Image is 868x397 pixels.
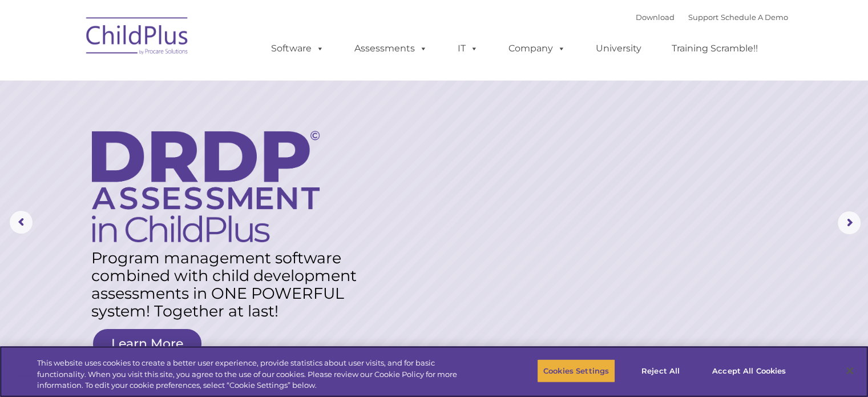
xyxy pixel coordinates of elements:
a: Assessments [343,37,439,60]
rs-layer: Program management software combined with child development assessments in ONE POWERFUL system! T... [91,249,369,320]
a: Software [260,37,336,60]
img: ChildPlus by Procare Solutions [80,9,195,66]
a: Download [636,13,675,22]
a: Learn More [93,329,201,359]
font: | [636,13,788,22]
button: Reject All [625,359,696,383]
a: University [584,37,653,60]
a: IT [446,37,490,60]
button: Cookies Settings [537,359,615,383]
span: Last name [159,75,193,84]
div: This website uses cookies to create a better user experience, provide statistics about user visit... [37,358,478,391]
button: Close [837,358,862,383]
img: DRDP Assessment in ChildPlus [92,131,320,242]
a: Company [497,37,577,60]
button: Accept All Cookies [706,359,792,383]
a: Support [688,13,718,22]
a: Training Scramble!! [660,37,769,60]
span: Phone number [159,122,207,131]
a: Schedule A Demo [721,13,788,22]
